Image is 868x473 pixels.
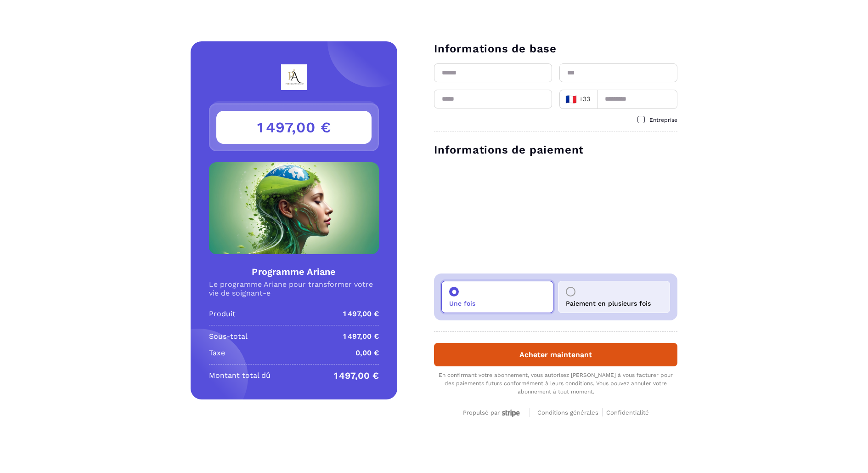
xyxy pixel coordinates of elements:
img: logo [256,64,332,90]
p: Le programme Ariane pour transformer votre vie de soignant-e [209,280,379,297]
img: Product Image [209,162,379,254]
iframe: Cadre de saisie sécurisé pour le paiement [432,163,679,264]
div: Search for option [559,90,597,109]
span: Entreprise [649,117,677,123]
button: Acheter maintenant [434,343,677,366]
h3: Informations de paiement [434,142,677,157]
h4: Programme Ariane [209,265,379,278]
a: Conditions générales [537,408,603,416]
h3: Informations de base [434,41,677,56]
p: 0,00 € [355,348,379,359]
span: Conditions générales [537,409,598,416]
p: 1 497,00 € [343,331,379,342]
p: 1 497,00 € [343,308,379,319]
span: +33 [565,93,591,106]
a: Propulsé par [463,408,522,416]
p: Une fois [449,300,475,307]
span: Confidentialité [606,409,649,416]
input: Search for option [593,92,594,106]
div: Propulsé par [463,409,522,417]
div: En confirmant votre abonnement, vous autorisez [PERSON_NAME] à vous facturer pour des paiements f... [434,371,677,396]
a: Confidentialité [606,408,649,416]
h3: 1 497,00 € [216,111,372,144]
p: Produit [209,308,236,319]
span: 🇫🇷 [565,93,577,106]
p: Paiement en plusieurs fois [566,300,651,307]
p: 1 497,00 € [334,370,379,381]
